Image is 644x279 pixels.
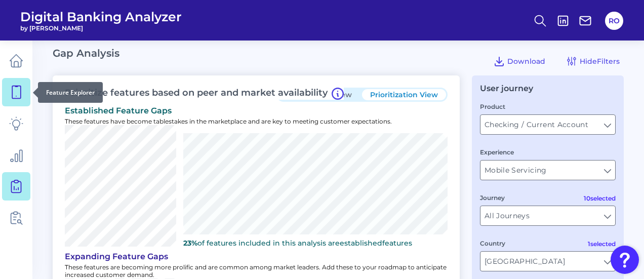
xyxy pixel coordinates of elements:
label: Experience [480,148,514,156]
span: established [340,238,382,248]
button: RO [605,12,623,30]
label: Journey [480,194,505,202]
p: of features included in this analysis are features [183,238,448,248]
p: These features are becoming more prolific and are common among market leaders. Add these to your ... [65,263,448,278]
button: Prioritization View [362,89,446,100]
span: by [PERSON_NAME] [20,24,182,32]
h3: Prioritize features based on peer and market availability [65,88,344,100]
button: Download [489,53,549,69]
div: expanding Feature Gaps [65,252,448,261]
span: Digital Banking Analyzer [20,9,182,24]
div: User journey [480,84,533,93]
b: 23% [183,238,197,248]
button: HideFilters [561,53,624,69]
label: Country [480,240,505,247]
div: established Feature Gaps [65,106,448,115]
button: Open Resource Center [611,246,639,274]
h2: Gap Analysis [53,47,119,59]
span: Download [507,57,545,66]
div: Feature Explorer [38,82,103,103]
span: Hide Filters [580,57,620,66]
label: Product [480,103,505,110]
p: These features have become tablestakes in the marketplace and are key to meeting customer expecta... [65,117,448,125]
